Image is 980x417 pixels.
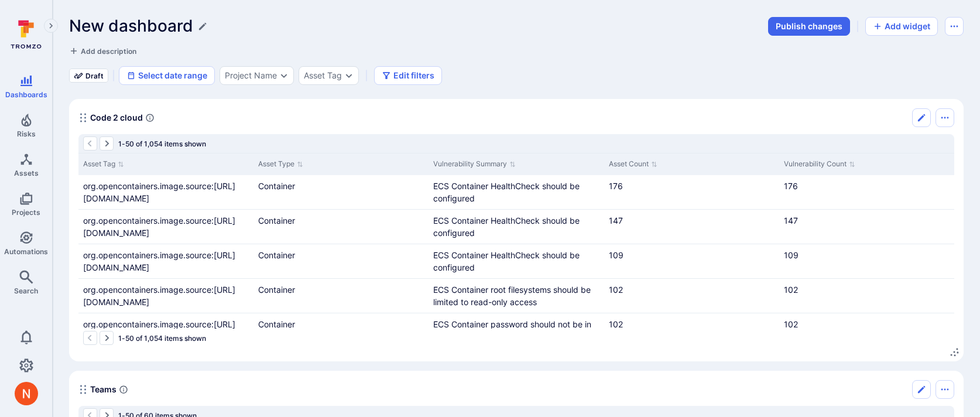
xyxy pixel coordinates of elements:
[253,244,429,278] div: Cell for Asset Type
[779,313,954,347] div: Cell for Vulnerability Count
[433,216,580,238] span: ECS Container HealthCheck should be configured
[304,71,342,80] button: Asset Tag
[78,279,253,313] div: Cell for Asset Tag
[433,250,580,272] span: ECS Container HealthCheck should be configured
[83,250,235,272] span: org.opencontainers.image.source:[URL][DOMAIN_NAME]
[225,71,277,80] button: Project Name
[374,66,442,85] button: Edit filters
[47,21,55,31] i: Expand navigation menu
[936,380,954,399] button: Options menu
[604,279,779,313] div: Cell for Asset Count
[779,175,954,209] div: Cell for Vulnerability Count
[198,22,207,31] button: Edit title
[258,216,295,225] span: Container
[604,175,779,209] div: Cell for Asset Count
[429,210,604,244] div: Cell for Vulnerability Summary
[69,45,136,57] button: Add description
[5,90,47,99] span: Dashboards
[433,181,580,203] span: ECS Container HealthCheck should be configured
[119,66,215,85] button: Select date range
[912,108,931,127] button: Edit
[4,247,48,256] span: Automations
[83,158,124,170] button: Sort by Asset Tag
[17,129,36,138] span: Risks
[15,382,38,405] img: ACg8ocIprwjrgDQnDsNSk9Ghn5p5-B8DpAKWoJ5Gi9syOE4K59tr4Q=s96-c
[429,313,604,347] div: Cell for Vulnerability Summary
[78,244,253,278] div: Cell for Asset Tag
[253,279,429,313] div: Cell for Asset Type
[604,313,779,347] div: Cell for Asset Count
[258,181,295,191] span: Container
[83,331,97,345] button: Go to the previous page
[44,19,58,33] button: Expand navigation menu
[779,279,954,313] div: Cell for Vulnerability Count
[14,286,38,295] span: Search
[344,71,354,80] button: Expand dropdown
[433,319,591,341] span: ECS Container password should not be in plaintext
[784,250,799,260] a: 109
[118,334,206,343] span: 1-50 of 1,054 items shown
[253,175,429,209] div: Cell for Asset Type
[69,16,193,36] h1: New dashboard
[258,319,295,329] span: Container
[936,108,954,127] button: Options menu
[85,71,104,80] span: Draft
[429,175,604,209] div: Cell for Vulnerability Summary
[258,285,295,295] span: Container
[784,285,798,295] a: 102
[429,279,604,313] div: Cell for Vulnerability Summary
[258,158,303,170] button: Sort by Asset Type
[78,175,253,209] div: Cell for Asset Tag
[784,319,798,329] a: 102
[253,313,429,347] div: Cell for Asset Type
[279,71,289,80] button: Expand dropdown
[78,313,253,347] div: Cell for Asset Tag
[83,319,235,341] span: org.opencontainers.image.source:[URL][DOMAIN_NAME]
[865,17,938,36] button: Add widget
[90,384,116,395] span: Teams
[945,17,964,36] button: Dashboard menu
[15,382,38,405] div: Neeren Patki
[912,380,931,399] button: Edit
[83,136,97,151] button: Go to the previous page
[609,319,623,329] a: 102
[779,210,954,244] div: Cell for Vulnerability Count
[100,331,114,345] button: Go to the next page
[604,210,779,244] div: Cell for Asset Count
[784,181,798,191] a: 176
[609,158,657,170] button: Sort by Asset Count
[90,112,143,124] span: Code 2 cloud
[12,208,40,217] span: Projects
[609,285,623,295] a: 102
[779,244,954,278] div: Cell for Vulnerability Count
[609,250,623,260] a: 109
[433,285,591,307] span: ECS Container root filesystems should be limited to read-only access
[83,285,235,307] span: org.opencontainers.image.source:[URL][DOMAIN_NAME]
[609,216,623,225] a: 147
[69,99,964,361] div: Widget
[83,181,235,203] span: org.opencontainers.image.source:[URL][DOMAIN_NAME]
[609,181,623,191] a: 176
[253,210,429,244] div: Cell for Asset Type
[14,169,39,177] span: Assets
[433,158,516,170] button: Sort by Vulnerability Summary
[81,47,136,56] span: Add description
[100,136,114,151] button: Go to the next page
[784,158,855,170] button: Sort by Vulnerability Count
[604,244,779,278] div: Cell for Asset Count
[768,17,850,36] button: Publish changes
[118,139,206,148] span: 1-50 of 1,054 items shown
[83,216,235,238] span: org.opencontainers.image.source:[URL][DOMAIN_NAME]
[258,250,295,260] span: Container
[78,210,253,244] div: Cell for Asset Tag
[69,69,108,83] div: Draft
[784,216,798,225] a: 147
[429,244,604,278] div: Cell for Vulnerability Summary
